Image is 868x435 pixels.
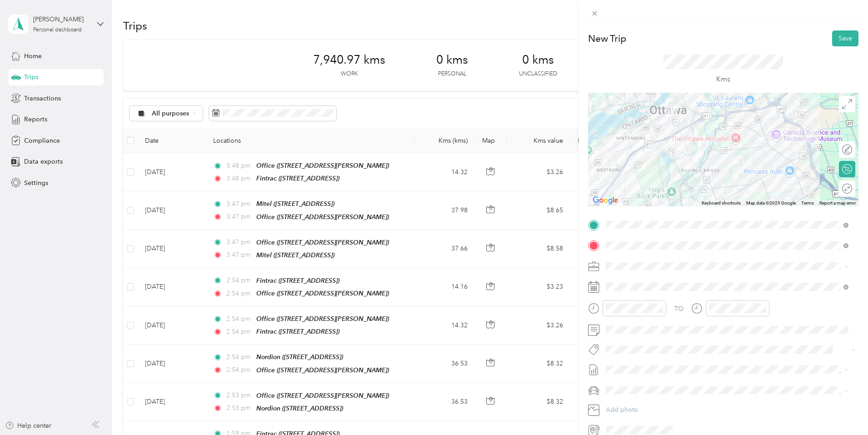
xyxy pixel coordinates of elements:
button: Keyboard shortcuts [702,200,741,206]
img: Google [590,195,620,206]
span: Map data ©2025 Google [746,200,796,205]
button: Save [832,30,858,46]
p: Kms [716,74,730,85]
a: Report a map error [819,200,856,205]
iframe: Everlance-gr Chat Button Frame [817,384,868,435]
button: Add photo [603,404,858,416]
a: Terms (opens in new tab) [801,200,814,205]
p: New Trip [588,32,626,45]
a: Open this area in Google Maps (opens a new window) [590,195,620,206]
div: TO [674,304,683,314]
